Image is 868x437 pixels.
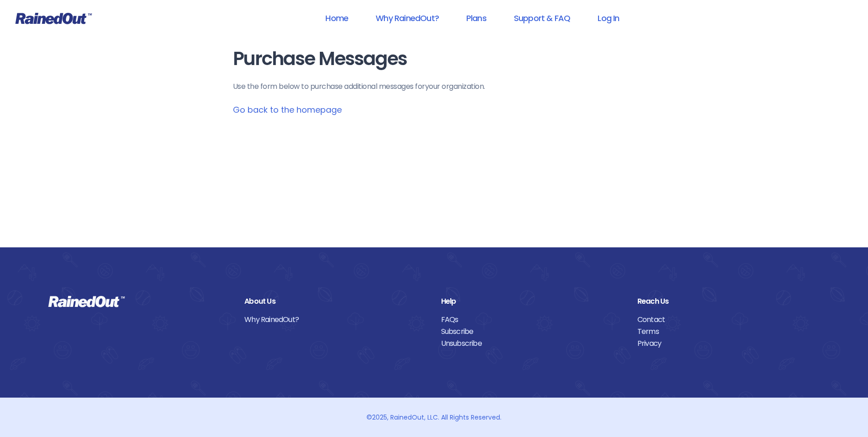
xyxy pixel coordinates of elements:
[313,8,360,28] a: Home
[441,326,624,338] a: Subscribe
[233,104,342,115] a: Go back to the homepage
[454,8,498,28] a: Plans
[637,295,820,307] div: Reach Us
[502,8,582,28] a: Support & FAQ
[244,314,427,326] a: Why RainedOut?
[637,314,820,326] a: Contact
[233,81,636,92] p: Use the form below to purchase additional messages for your organization .
[441,338,624,350] a: Unsubscribe
[441,295,624,307] div: Help
[441,314,624,326] a: FAQs
[637,338,820,350] a: Privacy
[364,8,451,28] a: Why RainedOut?
[244,295,427,307] div: About Us
[586,8,631,28] a: Log In
[637,326,820,338] a: Terms
[233,49,636,69] h1: Purchase Messages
